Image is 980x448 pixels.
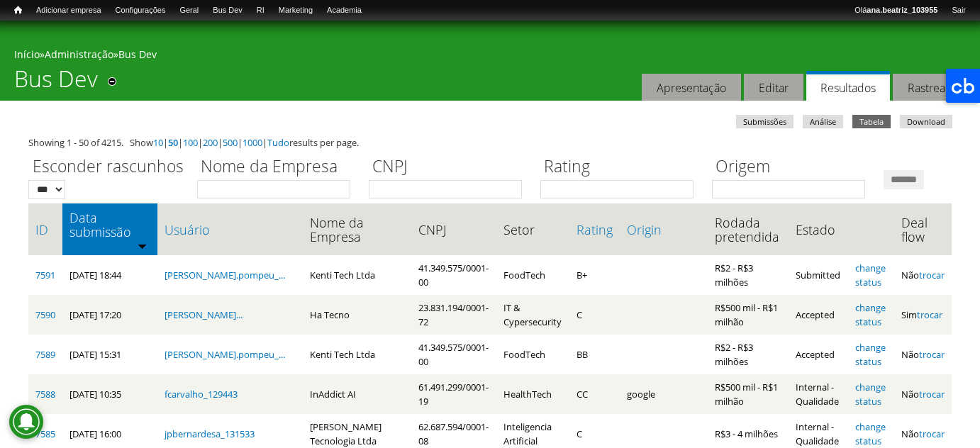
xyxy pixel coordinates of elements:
[919,269,945,281] a: trocar
[894,203,952,255] th: Deal flow
[569,295,620,335] td: C
[917,308,942,321] a: trocar
[29,4,108,18] a: Adicionar empresa
[320,4,369,18] a: Academia
[303,335,412,374] td: Kenti Tech Ltda
[197,155,360,180] label: Nome da Empresa
[900,115,952,128] a: Download
[62,335,157,374] td: [DATE] 15:31
[496,374,570,414] td: HealthTech
[411,374,496,414] td: 61.491.299/0001-19
[894,255,952,295] td: Não
[62,255,157,295] td: [DATE] 18:44
[14,47,40,61] a: Início
[789,295,849,335] td: Accepted
[744,74,803,101] a: Editar
[138,241,147,250] img: ordem crescente
[369,155,531,180] label: CNPJ
[867,6,937,14] strong: ana.beatriz_103955
[108,4,173,18] a: Configurações
[708,335,788,374] td: R$2 - R$3 milhões
[411,255,496,295] td: 41.349.575/0001-00
[303,203,412,255] th: Nome da Empresa
[919,427,945,440] a: trocar
[411,335,496,374] td: 41.349.575/0001-00
[206,4,250,18] a: Bus Dev
[303,255,412,295] td: Kenti Tech Ltda
[736,115,794,128] a: Submissões
[620,374,708,414] td: google
[855,420,886,447] a: change status
[250,4,272,18] a: RI
[852,115,891,128] a: Tabela
[272,4,320,18] a: Marketing
[569,374,620,414] td: CC
[7,4,29,17] a: Início
[847,4,945,18] a: Oláana.beatriz_103955
[789,374,849,414] td: Internal - Qualidade
[496,295,570,335] td: IT & Cypersecurity
[893,74,964,101] a: Rastrear
[35,427,55,440] a: 7585
[35,388,55,401] a: 7588
[165,388,238,401] a: fcarvalho_129443
[919,388,945,401] a: trocar
[165,269,285,281] a: [PERSON_NAME].pompeu_...
[203,136,218,149] a: 200
[569,255,620,295] td: B+
[708,374,788,414] td: R$500 mil - R$1 milhão
[496,255,570,295] td: FoodTech
[165,348,285,361] a: [PERSON_NAME].pompeu_...
[35,308,55,321] a: 7590
[855,381,886,408] a: change status
[14,65,98,101] h1: Bus Dev
[165,427,255,440] a: jpbernardesa_131533
[303,374,412,414] td: InAddict AI
[172,4,206,18] a: Geral
[855,341,886,368] a: change status
[806,71,890,101] a: Resultados
[411,203,496,255] th: CNPJ
[569,335,620,374] td: BB
[62,374,157,414] td: [DATE] 10:35
[708,295,788,335] td: R$500 mil - R$1 milhão
[708,203,788,255] th: Rodada pretendida
[165,308,243,321] a: [PERSON_NAME]...
[118,47,157,61] a: Bus Dev
[165,223,296,237] a: Usuário
[708,255,788,295] td: R$2 - R$3 milhões
[35,348,55,361] a: 7589
[789,203,849,255] th: Estado
[411,295,496,335] td: 23.831.194/0001-72
[303,295,412,335] td: Ha Tecno
[496,203,570,255] th: Setor
[223,136,238,149] a: 500
[789,335,849,374] td: Accepted
[919,348,945,361] a: trocar
[267,136,289,149] a: Tudo
[45,47,113,61] a: Administração
[35,269,55,281] a: 7591
[28,135,952,150] div: Showing 1 - 50 of 4215. Show | | | | | | results per page.
[62,295,157,335] td: [DATE] 17:20
[642,74,741,101] a: Apresentação
[894,335,952,374] td: Não
[855,262,886,289] a: change status
[577,223,613,237] a: Rating
[789,255,849,295] td: Submitted
[945,4,973,18] a: Sair
[803,115,843,128] a: Análise
[496,335,570,374] td: FoodTech
[14,5,22,15] span: Início
[69,211,150,239] a: Data submissão
[627,223,701,237] a: Origin
[540,155,703,180] label: Rating
[894,295,952,335] td: Sim
[855,301,886,328] a: change status
[14,47,966,65] div: » »
[28,155,188,180] label: Esconder rascunhos
[35,223,55,237] a: ID
[168,136,178,149] a: 50
[153,136,163,149] a: 10
[243,136,262,149] a: 1000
